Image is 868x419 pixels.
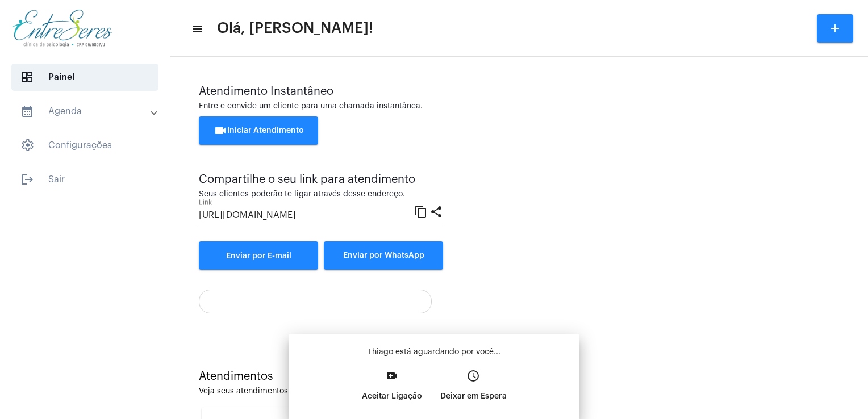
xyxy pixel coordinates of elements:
[431,366,516,414] button: Deixar em Espera
[9,6,115,51] img: aa27006a-a7e4-c883-abf8-315c10fe6841.png
[429,204,443,218] mat-icon: share
[440,386,507,407] p: Deixar em Espera
[11,166,158,193] span: Sair
[20,104,152,118] mat-panel-title: Agenda
[466,369,480,383] mat-icon: access_time
[214,127,304,135] span: Iniciar Atendimento
[199,370,840,383] div: Atendimentos
[199,173,443,186] div: Compartilhe o seu link para atendimento
[20,104,34,118] mat-icon: sidenav icon
[343,252,424,259] span: Enviar por WhatsApp
[199,85,840,98] div: Atendimento Instantâneo
[298,346,570,358] p: Thiago está aguardando por você...
[226,252,291,260] span: Enviar por E-mail
[414,204,428,218] mat-icon: content_copy
[362,386,422,407] p: Aceitar Ligação
[11,64,158,91] span: Painel
[191,22,202,36] mat-icon: sidenav icon
[217,19,373,37] span: Olá, [PERSON_NAME]!
[214,124,227,137] mat-icon: videocam
[20,70,34,84] span: sidenav icon
[20,173,34,186] mat-icon: sidenav icon
[199,387,840,396] div: Veja seus atendimentos em aberto.
[199,190,443,199] div: Seus clientes poderão te ligar através desse endereço.
[385,369,399,383] mat-icon: video_call
[11,132,158,159] span: Configurações
[353,366,431,414] button: Aceitar Ligação
[199,102,840,111] div: Entre e convide um cliente para uma chamada instantânea.
[20,139,34,152] span: sidenav icon
[828,22,842,35] mat-icon: add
